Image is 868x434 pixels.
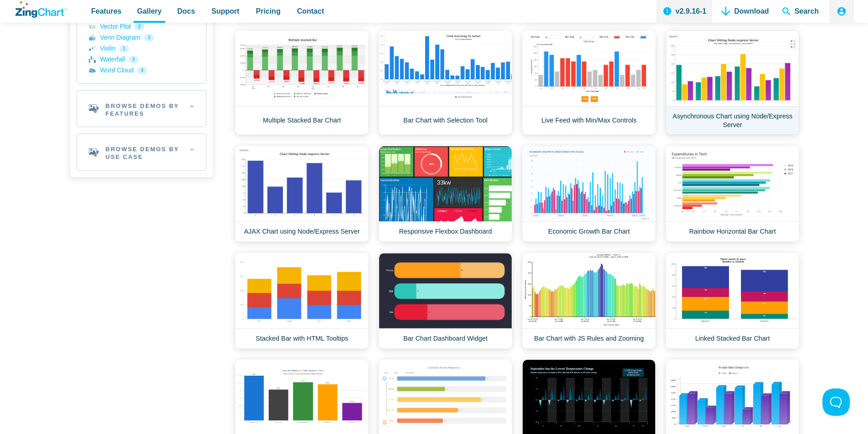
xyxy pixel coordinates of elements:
a: Linked Stacked Bar Chart [666,253,799,349]
h2: Browse Demos By Features [77,91,206,127]
a: Responsive Flexbox Dashboard [379,146,512,242]
span: Contact [297,5,324,17]
span: Pricing [256,5,280,17]
a: Multiple Stacked Bar Chart [235,31,369,135]
a: ZingChart Logo. Click to return to the homepage [15,1,67,18]
span: Features [91,5,122,17]
a: Asynchronous Chart using Node/Express Server [666,31,799,135]
a: Rainbow Horizontal Bar Chart [666,146,799,242]
a: Bar Chart with JS Rules and Zooming [522,253,656,349]
a: Economic Growth Bar Chart [522,146,656,242]
iframe: Toggle Customer Support [822,388,850,416]
h2: Browse Demos By Use Case [77,134,206,170]
a: Stacked Bar with HTML Tooltips [235,253,369,349]
a: Bar Chart with Selection Tool [379,31,512,135]
a: AJAX Chart using Node/Express Server [235,146,369,242]
a: Live Feed with Min/Max Controls [522,31,656,135]
span: Docs [177,5,195,17]
a: Bar Chart Dashboard Widget [379,253,512,349]
span: Gallery [137,5,162,17]
span: Support [211,5,239,17]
